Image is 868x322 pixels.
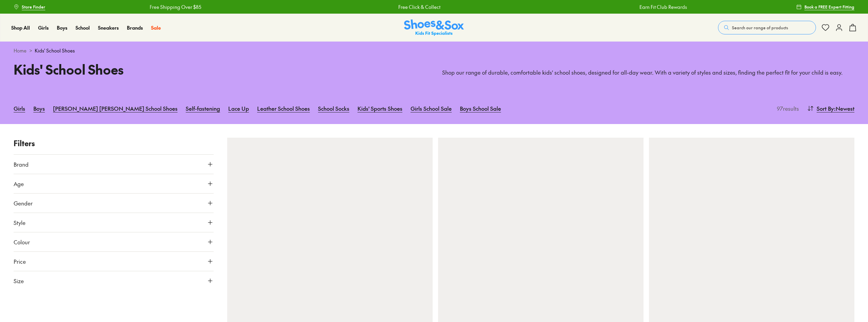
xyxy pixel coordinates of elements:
[151,24,161,31] a: Sale
[14,238,30,246] span: Colour
[228,101,249,116] a: Lace Up
[404,19,464,36] a: Shoes & Sox
[14,180,24,188] span: Age
[804,4,854,10] span: Book a FREE Expert Fitting
[14,1,45,13] a: Store Finder
[14,252,214,271] button: Price
[357,101,402,116] a: Kids' Sports Shoes
[257,101,310,116] a: Leather School Shoes
[35,47,75,54] span: Kids' School Shoes
[76,24,90,31] a: School
[14,138,214,149] p: Filters
[807,101,854,116] button: Sort By:Newest
[14,47,854,54] div: >
[14,194,214,213] button: Gender
[186,101,220,116] a: Self-fastening
[732,25,788,31] span: Search our range of products
[148,3,200,11] a: Free Shipping Over $85
[98,24,119,31] a: Sneakers
[22,4,45,10] span: Store Finder
[411,101,452,116] a: Girls School Sale
[14,257,26,265] span: Price
[38,24,49,31] a: Girls
[14,277,24,285] span: Size
[318,101,349,116] a: School Socks
[53,101,178,116] a: [PERSON_NAME] [PERSON_NAME] School Shoes
[460,101,501,116] a: Boys School Sale
[11,24,30,31] a: Shop All
[127,24,143,31] a: Brands
[14,174,214,193] button: Age
[14,155,214,174] button: Brand
[442,69,854,76] p: Shop our range of durable, comfortable kids' school shoes, designed for all-day wear. With a vari...
[14,271,214,290] button: Size
[404,19,464,36] img: SNS_Logo_Responsive.svg
[33,101,45,116] a: Boys
[14,213,214,232] button: Style
[14,60,426,79] h1: Kids' School Shoes
[774,104,799,112] p: 97 results
[14,101,25,116] a: Girls
[718,21,816,34] button: Search our range of products
[638,3,686,11] a: Earn Fit Club Rewards
[14,218,26,227] span: Style
[14,199,33,207] span: Gender
[14,160,29,168] span: Brand
[14,232,214,251] button: Colour
[834,104,854,112] span: : Newest
[14,47,27,54] a: Home
[796,1,854,13] a: Book a FREE Expert Fitting
[57,24,67,31] a: Boys
[817,104,834,112] span: Sort By
[397,3,439,11] a: Free Click & Collect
